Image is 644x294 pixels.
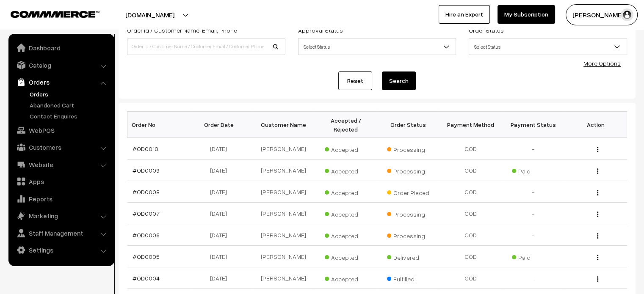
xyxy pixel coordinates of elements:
[28,90,111,99] a: Orders
[512,165,554,176] span: Paid
[502,203,565,224] td: -
[469,39,627,54] span: Select Status
[190,112,252,138] th: Order Date
[133,145,158,152] a: #OD0010
[11,11,100,17] img: COMMMERCE
[190,246,252,267] td: [DATE]
[502,224,565,246] td: -
[469,38,627,55] span: Select Status
[298,38,456,55] span: Select Status
[439,181,502,203] td: COD
[382,71,416,90] button: Search
[439,203,502,224] td: COD
[11,208,111,223] a: Marketing
[252,246,315,267] td: [PERSON_NAME]
[252,138,315,159] td: [PERSON_NAME]
[387,165,429,176] span: Processing
[190,224,252,246] td: [DATE]
[377,112,440,138] th: Order Status
[325,143,367,154] span: Accepted
[338,71,372,90] a: Reset
[11,58,111,73] a: Catalog
[439,112,502,138] th: Payment Method
[252,112,315,138] th: Customer Name
[439,267,502,289] td: COD
[583,60,621,67] a: More Options
[597,255,598,260] img: Menu
[512,251,554,262] span: Paid
[597,168,598,174] img: Menu
[469,26,504,35] label: Order Status
[11,225,111,241] a: Staff Management
[621,8,633,21] img: user
[133,275,160,282] a: #OD0004
[127,38,285,55] input: Order Id / Customer Name / Customer Email / Customer Phone
[133,167,160,174] a: #OD0009
[133,188,160,195] a: #OD0008
[11,174,111,189] a: Apps
[597,147,598,152] img: Menu
[498,5,555,24] a: My Subscription
[133,210,160,217] a: #OD0007
[11,242,111,258] a: Settings
[315,112,377,138] th: Accepted / Rejected
[387,272,429,283] span: Fulfilled
[190,267,252,289] td: [DATE]
[325,208,367,219] span: Accepted
[11,157,111,172] a: Website
[11,40,111,55] a: Dashboard
[190,181,252,203] td: [DATE]
[252,203,315,224] td: [PERSON_NAME]
[252,267,315,289] td: [PERSON_NAME]
[11,191,111,206] a: Reports
[597,212,598,217] img: Menu
[127,112,190,138] th: Order No
[325,229,367,240] span: Accepted
[325,165,367,176] span: Accepted
[28,101,111,110] a: Abandoned Cart
[252,159,315,181] td: [PERSON_NAME]
[566,4,638,25] button: [PERSON_NAME]
[439,224,502,246] td: COD
[133,231,160,239] a: #OD0006
[502,181,565,203] td: -
[387,229,429,240] span: Processing
[387,186,429,197] span: Order Placed
[439,159,502,181] td: COD
[325,272,367,283] span: Accepted
[298,26,343,35] label: Approval Status
[252,224,315,246] td: [PERSON_NAME]
[11,74,111,90] a: Orders
[11,140,111,155] a: Customers
[190,138,252,159] td: [DATE]
[325,186,367,197] span: Accepted
[439,138,502,159] td: COD
[127,26,237,35] label: Order Id / Customer Name, Email, Phone
[325,251,367,262] span: Accepted
[439,246,502,267] td: COD
[133,253,160,260] a: #OD0005
[387,251,429,262] span: Delivered
[502,267,565,289] td: -
[387,143,429,154] span: Processing
[190,159,252,181] td: [DATE]
[96,4,204,25] button: [DOMAIN_NAME]
[387,208,429,219] span: Processing
[439,5,490,24] a: Hire an Expert
[11,8,85,19] a: COMMMERCE
[11,123,111,138] a: WebPOS
[597,190,598,195] img: Menu
[299,39,456,54] span: Select Status
[597,233,598,239] img: Menu
[502,112,565,138] th: Payment Status
[502,138,565,159] td: -
[597,276,598,282] img: Menu
[564,112,627,138] th: Action
[252,181,315,203] td: [PERSON_NAME]
[28,112,111,121] a: Contact Enquires
[190,203,252,224] td: [DATE]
